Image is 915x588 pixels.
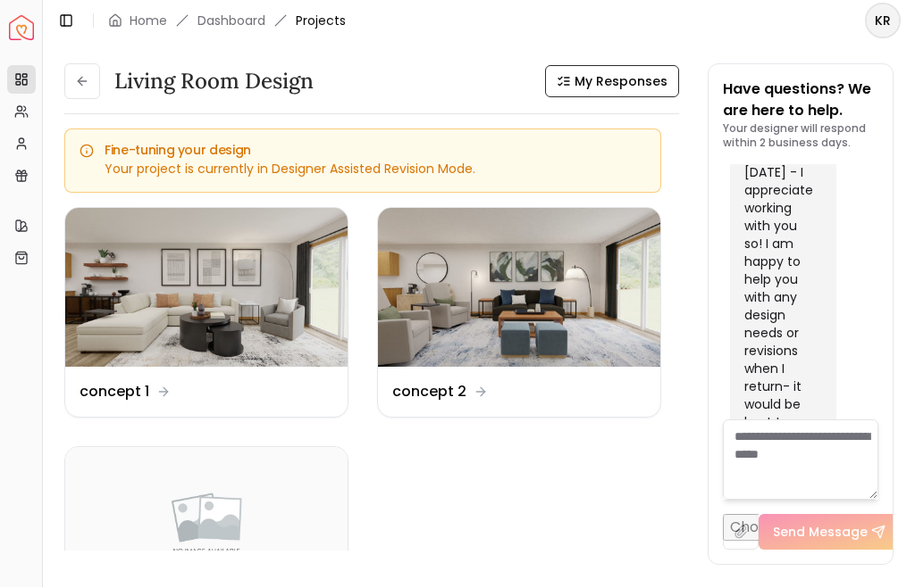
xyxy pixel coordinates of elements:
nav: breadcrumb [108,12,346,30]
a: concept 2concept 2 [377,208,661,418]
h3: Living Room design [114,68,314,96]
img: concept 2 [378,209,660,368]
span: KR [867,5,899,37]
dd: concept 1 [80,382,149,403]
h5: Fine-tuning your design [80,145,646,157]
p: Your designer will respond within 2 business days. [723,122,878,151]
div: Your project is currently in Designer Assisted Revision Mode. [80,161,646,178]
dd: concept 2 [392,382,466,403]
button: My Responses [545,66,679,98]
a: Dashboard [197,12,265,30]
span: Projects [296,12,346,30]
p: Have questions? We are here to help. [723,79,878,122]
a: Spacejoy [9,16,34,41]
span: My Responses [575,73,667,91]
img: concept 1 [65,209,348,368]
button: KR [865,4,901,39]
a: Home [130,12,167,30]
a: concept 1concept 1 [64,208,348,418]
img: Spacejoy Logo [9,16,34,41]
